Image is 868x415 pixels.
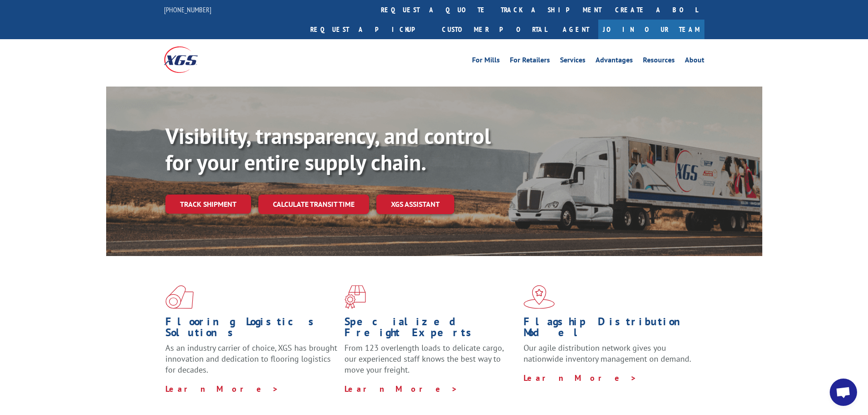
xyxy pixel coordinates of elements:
a: About [685,56,704,67]
b: Visibility, transparency, and control for your entire supply chain. [165,122,491,176]
h1: Flooring Logistics Solutions [165,316,338,343]
a: Join Our Team [598,20,704,39]
img: xgs-icon-focused-on-flooring-red [344,285,366,309]
h1: Specialized Freight Experts [344,316,517,343]
a: Services [560,56,586,67]
a: Customer Portal [435,20,554,39]
a: XGS ASSISTANT [376,195,454,214]
a: Track shipment [165,195,251,214]
h1: Flagship Distribution Model [524,316,696,343]
img: xgs-icon-flagship-distribution-model-red [524,285,555,309]
a: Request a pickup [303,20,435,39]
span: As an industry carrier of choice, XGS has brought innovation and dedication to flooring logistics... [165,343,337,375]
a: Advantages [596,56,633,67]
a: Resources [643,56,675,67]
a: Learn More > [165,384,279,394]
a: Learn More > [524,373,637,383]
div: Open chat [830,379,857,406]
span: Our agile distribution network gives you nationwide inventory management on demand. [524,343,691,364]
a: [PHONE_NUMBER] [164,5,211,14]
img: xgs-icon-total-supply-chain-intelligence-red [165,285,194,309]
a: For Retailers [510,56,550,67]
a: Agent [554,20,598,39]
a: For Mills [472,56,500,67]
a: Learn More > [344,384,458,394]
a: Calculate transit time [258,195,369,214]
p: From 123 overlength loads to delicate cargo, our experienced staff knows the best way to move you... [344,343,517,383]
